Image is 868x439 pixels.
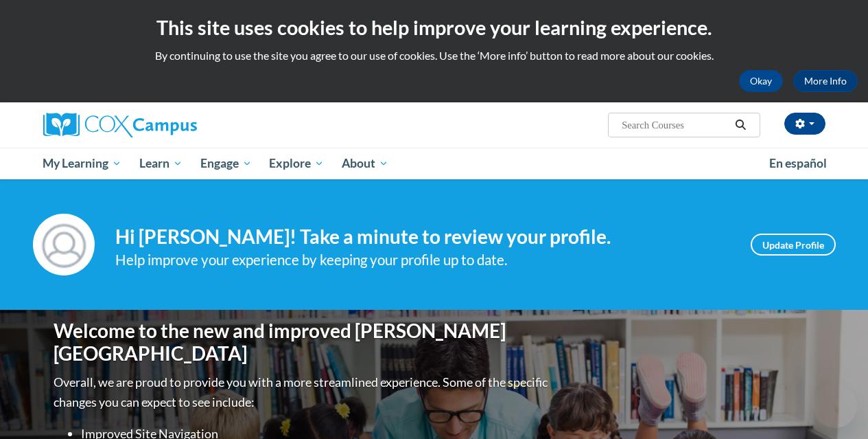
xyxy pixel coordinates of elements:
[139,155,183,172] span: Learn
[620,117,730,133] input: Search Courses
[730,117,751,133] button: Search
[793,70,858,92] a: More Info
[342,155,388,172] span: About
[269,155,324,172] span: Explore
[10,48,858,63] p: By continuing to use the site you agree to our use of cookies. Use the ‘More info’ button to read...
[191,148,261,179] a: Engage
[54,372,551,412] p: Overall, we are proud to provide you with a more streamlined experience. Some of the specific cha...
[200,155,252,172] span: Engage
[333,148,397,179] a: About
[130,148,191,179] a: Learn
[751,234,836,256] a: Update Profile
[33,214,95,275] img: Profile Image
[10,14,858,41] h2: This site uses cookies to help improve your learning experience.
[115,249,730,271] div: Help improve your experience by keeping your profile up to date.
[43,155,121,172] span: My Learning
[115,225,730,249] h4: Hi [PERSON_NAME]! Take a minute to review your profile.
[813,384,857,428] iframe: Button to launch messaging window
[739,70,783,92] button: Okay
[33,148,836,179] div: Main menu
[43,113,290,137] a: Cox Campus
[784,113,825,135] button: Account Settings
[34,148,131,179] a: My Learning
[260,148,333,179] a: Explore
[54,319,551,365] h1: Welcome to the new and improved [PERSON_NAME][GEOGRAPHIC_DATA]
[760,149,836,178] a: En español
[769,156,827,170] span: En español
[43,113,197,137] img: Cox Campus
